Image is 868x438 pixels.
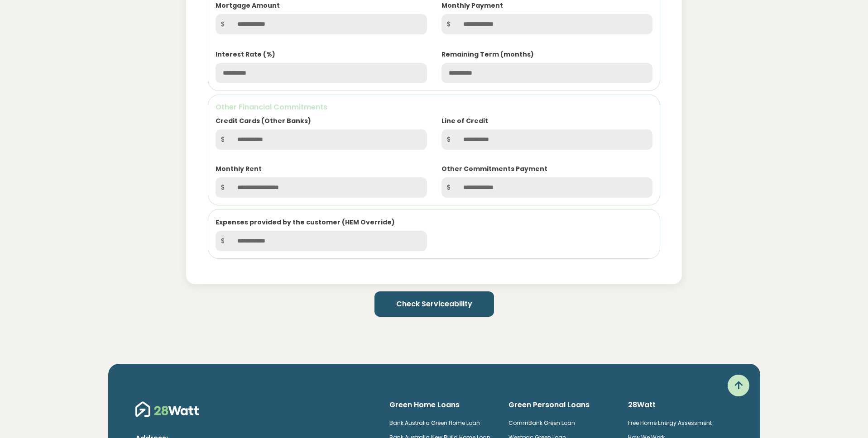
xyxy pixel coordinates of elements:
a: Free Home Energy Assessment [628,419,712,427]
a: CommBank Green Loan [508,419,575,427]
label: Monthly Rent [216,164,262,174]
span: $ [216,231,230,251]
label: Credit Cards (Other Banks) [216,116,311,126]
a: Bank Australia Green Home Loan [389,419,480,427]
span: $ [441,129,456,150]
span: $ [216,129,230,150]
img: 28Watt [135,400,199,418]
label: Mortgage Amount [216,1,280,10]
span: $ [441,177,456,198]
label: Remaining Term (months) [441,50,534,59]
h6: Green Personal Loans [508,400,614,410]
label: Monthly Payment [441,1,503,10]
label: Interest Rate (%) [216,50,275,59]
label: Other Commitments Payment [441,164,547,174]
span: $ [216,177,230,198]
span: $ [216,14,230,34]
h6: Green Home Loans [389,400,494,410]
label: Line of Credit [441,116,488,126]
button: Check Serviceability [374,291,494,317]
h6: Other Financial Commitments [216,102,652,112]
span: $ [441,14,456,34]
iframe: Chat Widget [823,395,868,438]
label: Expenses provided by the customer (HEM Override) [216,218,395,227]
h6: 28Watt [628,400,733,410]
